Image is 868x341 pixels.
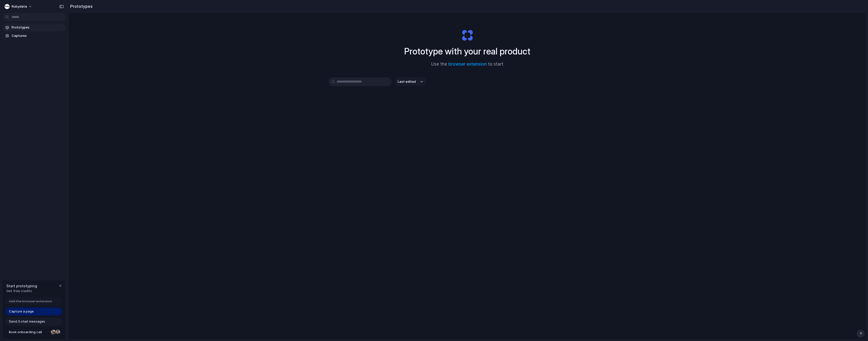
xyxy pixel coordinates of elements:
h2: Prototypes [68,3,93,9]
a: browser extension [448,62,487,67]
span: Captures [12,33,64,38]
span: Send 3 chat messages [9,319,45,324]
span: Start prototyping [6,283,37,289]
button: Last edited [395,77,426,86]
span: Capture a page [9,309,34,314]
span: Last edited [398,79,416,84]
a: Prototypes [3,24,66,31]
span: Book onboarding call [9,330,49,335]
span: Prototypes [12,25,64,30]
div: Nicole Kubica [50,329,56,335]
span: Get free credits [6,289,37,294]
div: Christian Iacullo [55,329,61,335]
h1: Prototype with your real product [404,45,530,58]
button: rubydata [3,3,35,11]
span: Add the browser extension [9,299,52,304]
a: Book onboarding call [5,328,62,336]
a: Captures [3,32,66,40]
span: Use the to start [431,61,503,68]
span: rubydata [12,4,27,9]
